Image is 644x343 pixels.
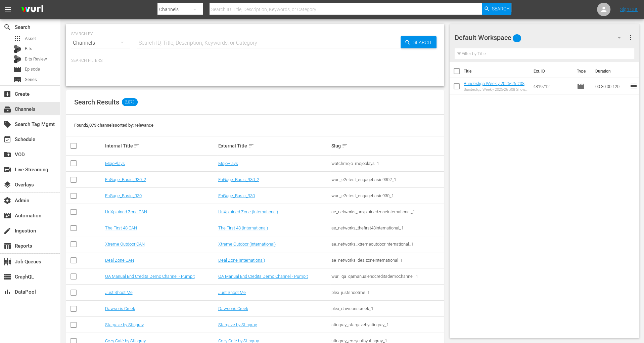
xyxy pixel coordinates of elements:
[331,193,443,198] div: wurl_e2etest_engagebasic930_1
[105,322,143,327] a: Stargaze by Stingray
[342,143,348,149] span: sort
[105,274,194,279] a: QA Manual End Credits Demo Channel - Pumpit
[572,62,591,81] th: Type
[25,76,37,83] span: Series
[25,56,47,62] span: Bits Review
[3,23,11,31] span: Search
[531,78,574,94] td: 4819712
[13,45,21,53] div: Bits
[13,35,21,43] span: Asset
[218,209,278,214] a: UnXplained Zone (International)
[105,193,141,198] a: EnGage_Basic_930
[513,31,521,45] span: 1
[218,177,259,182] a: EnGage_Basic_930_2
[3,135,11,143] span: Schedule
[3,105,11,113] span: Channels
[331,258,443,263] div: ae_networks_dealzoneinternational_1
[3,242,11,250] span: Reports
[3,288,11,296] span: DataPool
[492,3,510,15] span: Search
[3,227,11,235] span: Ingestion
[16,2,48,17] img: ans4CAIJ8jUAAAAAAAAAAAAAAAAAAAAAAAAgQb4GAAAAAAAAAAAAAAAAAAAAAAAAJMjXAAAAAAAAAAAAAAAAAAAAAAAAgAT5G...
[455,28,627,47] div: Default Workspace
[248,143,254,149] span: sort
[74,98,119,106] span: Search Results
[3,197,11,205] span: Admin
[218,193,255,198] a: EnGage_Basic_930
[105,258,134,263] a: Deal Zone CAN
[74,123,153,128] span: Found 2,073 channels sorted by: relevance
[105,142,216,150] div: Internal Title
[4,5,12,13] span: menu
[122,98,138,106] span: 2,073
[218,258,265,263] a: Deal Zone (International)
[134,143,140,149] span: sort
[3,166,11,174] span: Live Streaming
[218,322,257,327] a: Stargaze by Stingray
[105,290,132,295] a: Just Shoot Me
[3,90,11,98] span: Create
[629,82,637,90] span: reorder
[13,55,21,63] div: Bits Review
[620,7,638,12] a: Sign Out
[464,62,530,81] th: Title
[3,181,11,189] span: Overlays
[464,87,528,92] div: Bundesliga Weekly 2025-26 #08 Show - Matchday #06 | HD (ENG/ESP)
[482,3,511,15] button: Search
[411,36,436,48] span: Search
[592,78,629,94] td: 00:30:00.120
[218,225,268,230] a: The First 48 (International)
[331,322,443,327] div: stingray_stargazebystingray_1
[218,306,248,311] a: Dawson's Creek
[105,161,125,166] a: MojoPlays
[218,161,238,166] a: MojoPlays
[13,76,21,84] span: Series
[105,306,135,311] a: Dawson's Creek
[626,34,634,42] span: more_vert
[25,66,40,73] span: Episode
[530,62,572,81] th: Ext. ID
[218,290,246,295] a: Just Shoot Me
[3,258,11,266] span: Job Queues
[105,177,146,182] a: EnGage_Basic_930_2
[331,225,443,230] div: ae_networks_thefirst48international_1
[13,66,21,74] span: Episode
[3,120,11,128] span: Search Tag Mgmt
[331,274,443,279] div: wurl_qa_qamanualendcreditsdemochannel_1
[218,142,329,150] div: External Title
[105,242,144,247] a: Xtreme Outdoor CAN
[331,142,443,150] div: Slug
[626,30,634,46] button: more_vert
[3,212,11,220] span: Automation
[218,274,308,279] a: QA Manual End Credits Demo Channel - Pumpit
[331,209,443,214] div: ae_networks_unxplainedzoneinternational_1
[331,161,443,166] div: watchmojo_mojoplays_1
[25,35,36,42] span: Asset
[331,290,443,295] div: plex_justshootme_1
[591,62,631,81] th: Duration
[71,34,130,52] div: Channels
[105,209,147,214] a: UnXplained Zone CAN
[3,273,11,281] span: GraphQL
[464,81,527,96] a: Bundesliga Weekly 2025-26 #08 Show - Matchday #06 | HD (ENG/ESP)
[25,45,32,52] span: Bits
[3,151,11,159] span: VOD
[401,36,436,48] button: Search
[331,177,443,182] div: wurl_e2etest_engagebasic9302_1
[331,306,443,311] div: plex_dawsonscreek_1
[105,225,137,230] a: The First 48 CAN
[218,242,276,247] a: Xtreme Outdoor (International)
[331,242,443,247] div: ae_networks_xtremeoutdoorinternational_1
[577,82,585,90] span: Episode
[71,58,439,63] p: Search Filters:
